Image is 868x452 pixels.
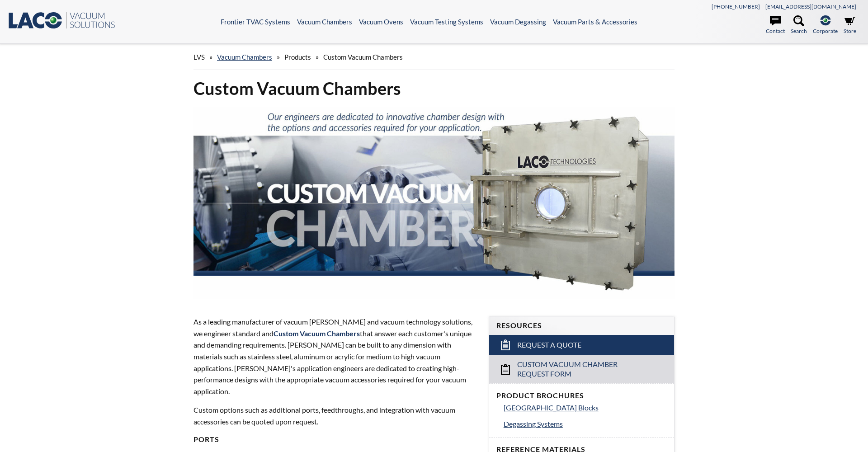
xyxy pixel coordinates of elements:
img: Custom Vacuum Chamber header [193,107,675,299]
a: Frontier TVAC Systems [221,18,290,26]
span: Products [284,53,311,61]
p: As a leading manufacturer of vacuum [PERSON_NAME] and vacuum technology solutions, we engineer st... [193,316,478,397]
a: Vacuum Ovens [359,18,403,26]
a: Request a Quote [489,335,674,355]
a: Custom Vacuum Chamber Request Form [489,355,674,383]
a: [EMAIL_ADDRESS][DOMAIN_NAME] [765,3,856,10]
a: Vacuum Degassing [490,18,546,26]
a: Contact [766,15,785,35]
p: Custom options such as additional ports, feedthroughs, and integration with vacuum accessories ca... [193,404,478,427]
span: Custom Vacuum Chambers [274,329,360,338]
h4: PORTS [193,435,478,444]
h1: Custom Vacuum Chambers [193,77,675,99]
div: » » » [193,44,675,70]
span: Corporate [813,27,838,35]
a: Store [844,15,856,35]
span: Request a Quote [517,340,581,350]
a: [GEOGRAPHIC_DATA] Blocks [504,402,667,414]
a: Vacuum Chambers [217,53,272,61]
span: Degassing Systems [504,419,563,428]
h4: Product Brochures [496,391,667,400]
a: Vacuum Testing Systems [410,18,483,26]
a: Vacuum Parts & Accessories [553,18,637,26]
a: [PHONE_NUMBER] [712,3,760,10]
span: Custom Vacuum Chambers [323,53,403,61]
a: Search [791,15,807,35]
span: LVS [193,53,205,61]
span: Custom Vacuum Chamber Request Form [517,360,648,379]
span: [GEOGRAPHIC_DATA] Blocks [504,403,599,412]
a: Degassing Systems [504,418,667,430]
a: Vacuum Chambers [297,18,352,26]
h4: Resources [496,321,667,330]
